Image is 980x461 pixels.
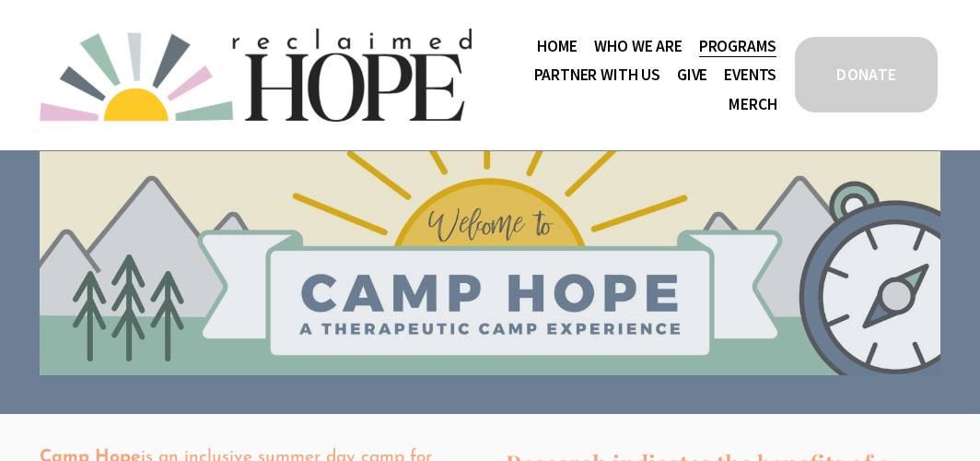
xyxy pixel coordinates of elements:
[534,61,660,90] a: folder dropdown
[40,29,472,122] img: Reclaimed Hope Initiative
[724,61,776,90] a: Events
[594,31,682,61] a: folder dropdown
[537,31,577,61] a: Home
[594,33,682,59] span: Who We Are
[792,34,940,115] a: DONATE
[677,61,707,90] a: Give
[534,62,660,88] span: Partner With Us
[699,33,777,59] span: Programs
[699,31,777,61] a: folder dropdown
[729,89,776,119] a: Merch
